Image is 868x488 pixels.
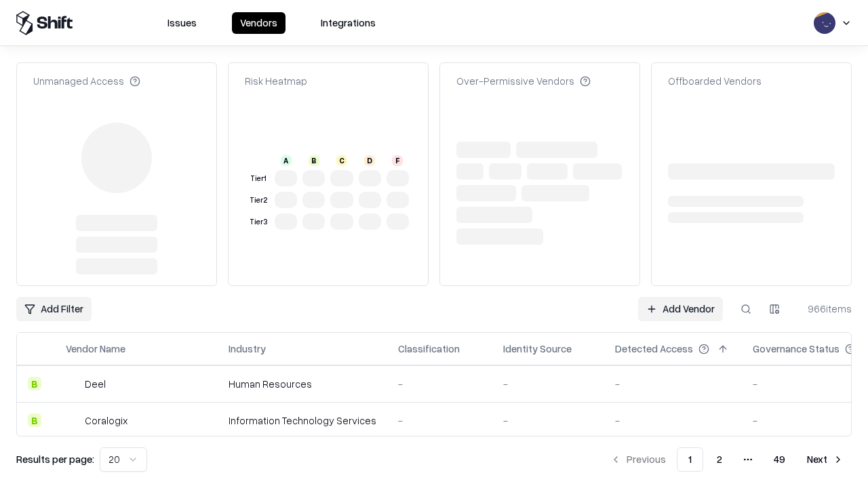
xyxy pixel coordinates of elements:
div: Over-Permissive Vendors [456,74,591,88]
div: Vendor Name [66,342,125,356]
div: - [398,413,481,428]
div: Identity Source [503,342,572,356]
div: Coralogix [85,413,127,428]
div: - [503,377,593,391]
div: D [364,155,375,166]
button: 49 [763,447,796,472]
nav: pagination [602,447,852,472]
img: Coralogix [66,413,79,427]
div: - [615,413,731,428]
div: Information Technology Services [229,413,376,428]
div: Governance Status [753,342,840,356]
div: Offboarded Vendors [668,74,762,88]
div: Deel [85,377,106,391]
div: B [28,377,41,390]
div: Tier 2 [248,195,269,206]
div: - [398,377,481,391]
div: Tier 1 [248,173,269,184]
div: Risk Heatmap [245,74,307,88]
div: F [392,155,403,166]
div: B [309,155,319,166]
div: Tier 3 [248,216,269,228]
button: 1 [677,447,703,472]
div: B [28,413,41,427]
div: - [615,377,731,391]
button: 2 [706,447,733,472]
button: Integrations [313,12,384,34]
button: Issues [159,12,205,34]
a: Add Vendor [638,297,723,321]
button: Add Filter [16,297,92,321]
p: Results per page: [16,452,94,466]
div: - [503,413,593,428]
div: Detected Access [615,342,693,356]
button: Next [799,447,852,472]
div: Human Resources [229,377,376,391]
img: Deel [66,377,79,390]
button: Vendors [232,12,285,34]
div: A [281,155,292,166]
div: Classification [398,342,460,356]
div: Industry [229,342,266,356]
div: 966 items [797,302,852,316]
div: Unmanaged Access [33,74,140,88]
div: C [336,155,347,166]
